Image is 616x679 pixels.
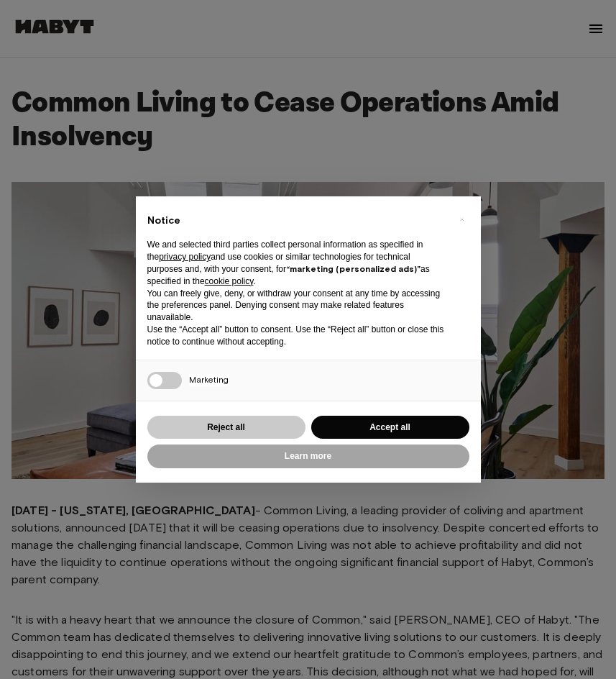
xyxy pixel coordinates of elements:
strong: “marketing (personalized ads)” [286,263,420,274]
span: Marketing [189,374,229,386]
button: Accept all [311,416,469,439]
p: You can freely give, deny, or withdraw your consent at any time by accessing the preferences pane... [147,288,446,324]
p: We and selected third parties collect personal information as specified in the and use cookies or... [147,239,446,287]
button: Reject all [147,416,305,439]
p: Use the “Accept all” button to consent. Use the “Reject all” button or close this notice to conti... [147,324,446,348]
a: privacy policy [159,252,211,262]
span: × [459,211,464,228]
a: cookie policy [205,276,254,286]
button: Close this notice [451,208,474,231]
h2: Notice [147,214,446,228]
button: Learn more [147,445,469,468]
